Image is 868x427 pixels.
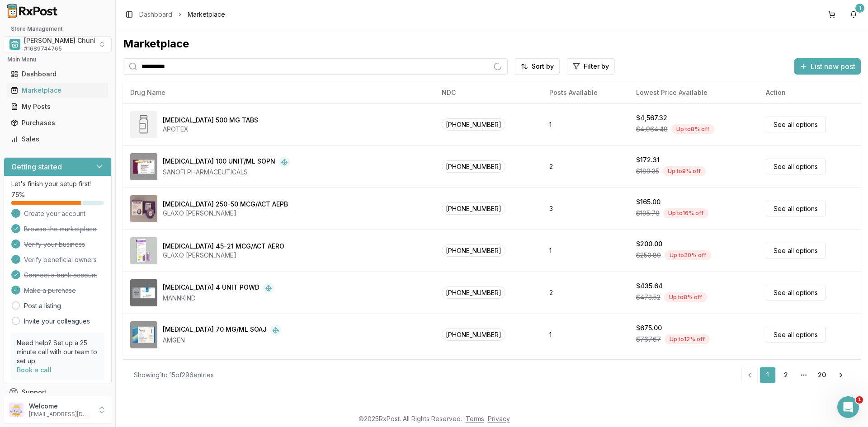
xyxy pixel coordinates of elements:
a: See all options [766,201,826,216]
p: Welcome [29,402,92,411]
span: $767.67 [636,335,661,344]
a: Marketplace [7,82,108,99]
h2: Main Menu [7,56,108,63]
div: Purchases [11,118,104,127]
td: 3 [542,188,628,230]
nav: pagination [741,367,850,383]
a: 1 [759,367,776,383]
span: [PHONE_NUMBER] [442,286,505,299]
a: Post a listing [24,301,61,310]
img: Advair Diskus 250-50 MCG/ACT AEPB [130,195,157,222]
div: $172.31 [636,155,660,164]
span: [PHONE_NUMBER] [442,202,505,215]
span: [PHONE_NUMBER] [442,118,505,131]
span: [PHONE_NUMBER] [442,244,505,257]
th: NDC [434,82,542,103]
span: [PHONE_NUMBER] [442,160,505,173]
div: My Posts [11,102,104,111]
span: Browse the marketplace [24,225,97,234]
button: Select a view [4,36,112,52]
a: Dashboard [139,10,172,19]
a: Book a call [17,366,52,374]
span: Verify your business [24,240,85,249]
div: Up to 9 % off [663,166,706,176]
div: GLAXO [PERSON_NAME] [163,209,288,218]
span: Verify beneficial owners [24,255,97,264]
span: Make a purchase [24,286,76,295]
td: 2 [542,145,628,188]
iframe: Intercom live chat [837,396,859,418]
img: Admelog SoloStar 100 UNIT/ML SOPN [130,153,157,180]
div: [MEDICAL_DATA] 100 UNIT/ML SOPN [163,157,275,168]
div: Up to 16 % off [663,208,708,218]
nav: breadcrumb [139,10,225,19]
img: Advair HFA 45-21 MCG/ACT AERO [130,237,157,264]
div: [MEDICAL_DATA] 500 MG TABS [163,116,258,125]
th: Drug Name [123,82,434,103]
span: $195.78 [636,209,660,218]
div: Sales [11,135,104,144]
a: Dashboard [7,66,108,82]
div: Showing 1 to 15 of 296 entries [134,371,214,380]
button: Filter by [567,58,615,75]
div: MANNKIND [163,294,274,303]
span: 75 % [11,190,25,199]
span: 1 [856,396,863,404]
span: Sort by [532,62,554,71]
a: My Posts [7,99,108,115]
span: Connect a bank account [24,271,97,280]
div: $4,567.32 [636,113,667,122]
div: $675.00 [636,324,662,333]
div: $200.00 [636,239,662,249]
a: Sales [7,131,108,147]
div: Up to 12 % off [665,334,710,344]
a: See all options [766,243,826,258]
img: Afrezza 4 UNIT POWD [130,279,157,306]
img: User avatar [9,403,24,417]
img: RxPost Logo [4,4,61,18]
a: See all options [766,285,826,300]
a: 2 [778,367,794,383]
a: Terms [466,415,484,422]
a: Purchases [7,115,108,131]
div: Marketplace [11,86,104,95]
div: [MEDICAL_DATA] 70 MG/ML SOAJ [163,325,267,336]
p: Let's finish your setup first! [11,179,104,188]
th: Action [759,82,861,103]
div: AMGEN [163,336,281,345]
td: 1 [542,103,628,145]
button: Sales [4,132,112,146]
a: 20 [814,367,830,383]
div: [MEDICAL_DATA] 4 UNIT POWD [163,283,259,294]
p: Need help? Set up a 25 minute call with our team to set up. [17,338,99,366]
th: Posts Available [542,82,628,103]
span: Create your account [24,209,85,218]
span: [PHONE_NUMBER] [442,328,505,341]
button: Sort by [515,58,560,75]
div: Up to 8 % off [664,292,707,302]
div: 1 [855,4,864,13]
div: Up to 20 % off [665,250,711,260]
span: [PERSON_NAME] Chunk Pharmacy [24,36,131,45]
td: 1 [542,314,628,356]
button: 1 [846,7,861,22]
a: See all options [766,159,826,174]
button: List new post [794,58,861,75]
button: My Posts [4,99,112,114]
button: Dashboard [4,67,112,81]
div: $165.00 [636,197,660,206]
span: # 1689744765 [24,45,62,52]
h2: Store Management [4,25,112,33]
a: Privacy [488,415,510,422]
h3: Getting started [11,161,62,172]
img: Aimovig 70 MG/ML SOAJ [130,321,157,348]
button: Purchases [4,116,112,130]
div: $435.64 [636,282,663,291]
div: SANOFI PHARMACEUTICALS [163,168,290,177]
td: 2 [542,272,628,314]
div: Dashboard [11,70,104,79]
button: Marketplace [4,83,112,98]
div: Marketplace [123,37,861,51]
span: List new post [811,61,855,72]
span: $473.52 [636,293,660,302]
